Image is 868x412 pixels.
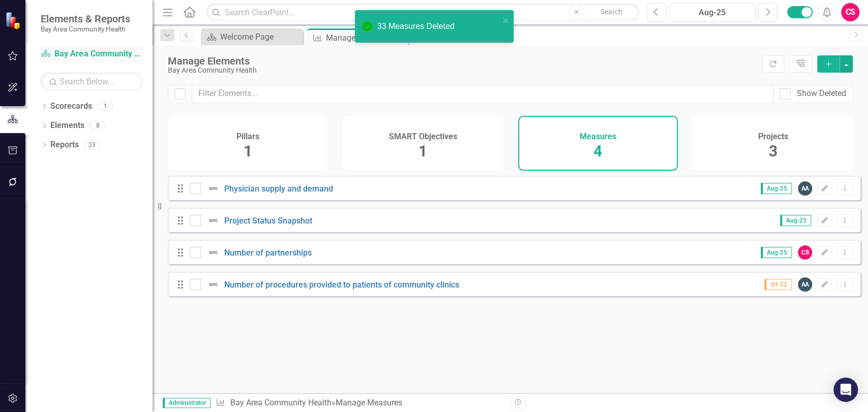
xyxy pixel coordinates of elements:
a: Number of partnerships [224,248,312,258]
img: Not Defined [207,246,219,259]
div: AA [798,277,812,292]
a: Physician supply and demand [224,184,333,194]
a: Number of procedures provided to patients of community clinics [224,280,459,290]
a: Project Status Snapshot [224,216,312,226]
input: Filter Elements... [192,84,773,103]
button: close [502,14,510,26]
div: Open Intercom Messenger [833,377,858,402]
div: 1 [97,102,113,111]
h4: Projects [758,132,788,141]
div: » Manage Measures [216,397,502,409]
img: Not Defined [207,214,219,227]
span: 1 [418,142,427,160]
a: Reports [50,139,79,151]
a: Bay Area Community Health [41,48,142,60]
button: Aug-25 [669,3,756,21]
div: Aug-25 [672,7,752,19]
h4: SMART Objectives [388,132,457,141]
h4: Pillars [236,132,259,141]
input: Search Below... [41,73,142,90]
div: 33 Measures Deleted [377,21,499,33]
span: Aug-25 [761,247,792,258]
div: CS [798,245,812,260]
a: Welcome Page [203,30,300,43]
a: Scorecards [50,101,92,112]
img: Not Defined [207,182,219,195]
div: 23 [84,140,100,149]
div: Manage Elements [326,31,406,44]
span: 4 [593,142,602,160]
span: Aug-25 [780,215,811,226]
span: Aug-25 [761,183,792,194]
span: Q4-22 [764,279,792,290]
span: Elements & Reports [41,13,130,25]
div: Show Deleted [797,88,846,100]
span: Search [601,8,622,16]
div: 8 [89,121,106,130]
span: 1 [244,142,252,160]
h4: Measures [580,132,616,141]
button: CS [841,3,859,21]
div: Manage Elements [168,55,757,67]
div: AA [798,181,812,196]
div: Bay Area Community Health [168,67,757,74]
img: ClearPoint Strategy [5,12,23,29]
a: Bay Area Community Health [230,398,331,407]
small: Bay Area Community Health [41,25,130,33]
a: Elements [50,120,84,132]
span: Administrator [163,398,211,408]
img: Not Defined [207,278,219,291]
input: Search ClearPoint... [206,4,639,21]
span: 3 [768,142,777,160]
div: Welcome Page [220,30,300,43]
button: Search [586,5,637,19]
